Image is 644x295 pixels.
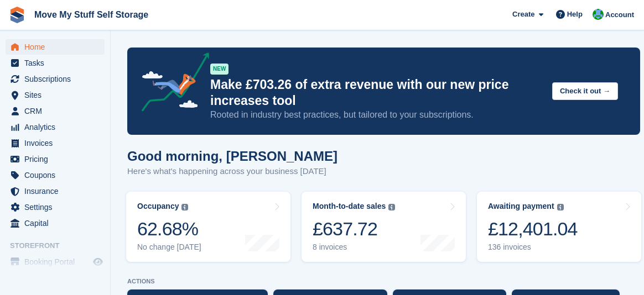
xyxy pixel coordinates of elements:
div: No change [DATE] [137,243,201,252]
span: Coupons [24,167,91,183]
span: Sites [24,87,91,103]
p: Make £703.26 of extra revenue with our new price increases tool [210,77,543,109]
span: Analytics [24,119,91,135]
a: menu [6,151,105,167]
span: Booking Portal [24,254,91,270]
h1: Good morning, [PERSON_NAME] [127,149,337,164]
button: Check it out → [552,82,618,101]
img: icon-info-grey-7440780725fd019a000dd9b08b2336e03edf1995a4989e88bcd33f0948082b44.svg [388,204,395,210]
a: Occupancy 62.68% No change [DATE] [126,192,290,262]
div: 136 invoices [488,243,578,252]
div: 62.68% [137,218,201,240]
a: menu [6,119,105,135]
a: menu [6,167,105,183]
a: menu [6,103,105,119]
span: Pricing [24,151,91,167]
span: Subscriptions [24,71,91,87]
span: Tasks [24,55,91,71]
div: Awaiting payment [488,202,554,211]
span: CRM [24,103,91,119]
a: menu [6,55,105,71]
img: stora-icon-8386f47178a22dfd0bd8f6a31ec36ba5ce8667c1dd55bd0f319d3a0aa187defe.svg [9,7,25,23]
a: Month-to-date sales £637.72 8 invoices [302,192,466,262]
a: menu [6,254,105,270]
span: Home [24,39,91,55]
div: 8 invoices [313,243,395,252]
span: Help [567,9,583,20]
a: Preview store [91,255,105,268]
span: Account [605,9,634,20]
span: Insurance [24,183,91,199]
div: Occupancy [137,202,179,211]
img: price-adjustments-announcement-icon-8257ccfd72463d97f412b2fc003d46551f7dbcb40ab6d574587a9cd5c0d94... [132,52,210,115]
a: Awaiting payment £12,401.04 136 invoices [477,192,641,262]
p: Rooted in industry best practices, but tailored to your subscriptions. [210,109,543,121]
div: NEW [210,64,228,75]
span: Invoices [24,135,91,151]
span: Create [512,9,534,20]
a: menu [6,199,105,215]
img: icon-info-grey-7440780725fd019a000dd9b08b2336e03edf1995a4989e88bcd33f0948082b44.svg [181,204,188,210]
img: Dan [593,9,604,20]
p: Here's what's happening across your business [DATE] [127,165,337,178]
div: Month-to-date sales [313,202,386,211]
a: menu [6,87,105,103]
div: £637.72 [313,218,395,240]
span: Storefront [10,240,110,251]
div: £12,401.04 [488,218,578,240]
p: ACTIONS [127,278,640,285]
a: menu [6,71,105,87]
span: Settings [24,199,91,215]
a: menu [6,39,105,55]
a: Move My Stuff Self Storage [30,6,153,24]
a: menu [6,215,105,231]
img: icon-info-grey-7440780725fd019a000dd9b08b2336e03edf1995a4989e88bcd33f0948082b44.svg [557,204,564,210]
a: menu [6,135,105,151]
span: Capital [24,215,91,231]
a: menu [6,183,105,199]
